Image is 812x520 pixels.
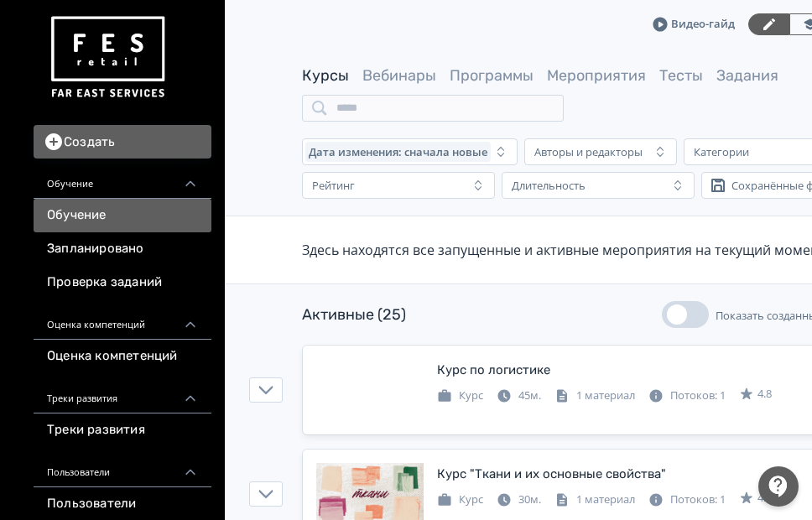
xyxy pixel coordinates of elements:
[716,66,778,85] a: Задания
[757,386,772,403] span: 4.8
[437,465,666,484] div: Курс "Ткани и их основные свойства"
[518,387,541,403] span: 45м.
[34,340,211,373] a: Оценка компетенций
[309,145,487,159] span: Дата изменения: сначала новые
[34,413,211,447] a: Треки развития
[757,490,772,507] span: 4.8
[437,491,483,508] div: Курс
[648,491,726,508] div: Потоков: 1
[34,299,211,340] div: Оценка компетенций
[34,373,211,413] div: Треки развития
[694,145,749,159] div: Категории
[502,172,695,199] button: Длительность
[512,179,586,192] div: Длительность
[47,10,168,105] img: https://files.teachbase.ru/system/account/57463/logo/medium-936fc5084dd2c598f50a98b9cbe0469a.png
[362,66,436,85] a: Вебинары
[34,266,211,299] a: Проверка заданий
[518,491,541,507] span: 30м.
[34,159,211,199] div: Обучение
[437,387,483,404] div: Курс
[534,145,643,159] div: Авторы и редакторы
[554,491,635,508] div: 1 материал
[34,447,211,487] div: Пользователи
[302,138,518,165] button: Дата изменения: сначала новые
[554,387,635,404] div: 1 материал
[659,66,703,85] a: Тесты
[547,66,646,85] a: Мероприятия
[648,387,726,404] div: Потоков: 1
[302,304,406,326] div: Активные (25)
[653,16,735,33] a: Видео-гайд
[437,361,550,380] div: Курс по логистике
[302,172,495,199] button: Рейтинг
[34,125,211,159] button: Создать
[450,66,534,85] a: Программы
[34,199,211,232] a: Обучение
[524,138,677,165] button: Авторы и редакторы
[312,179,355,192] div: Рейтинг
[34,232,211,266] a: Запланировано
[302,66,349,85] a: Курсы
